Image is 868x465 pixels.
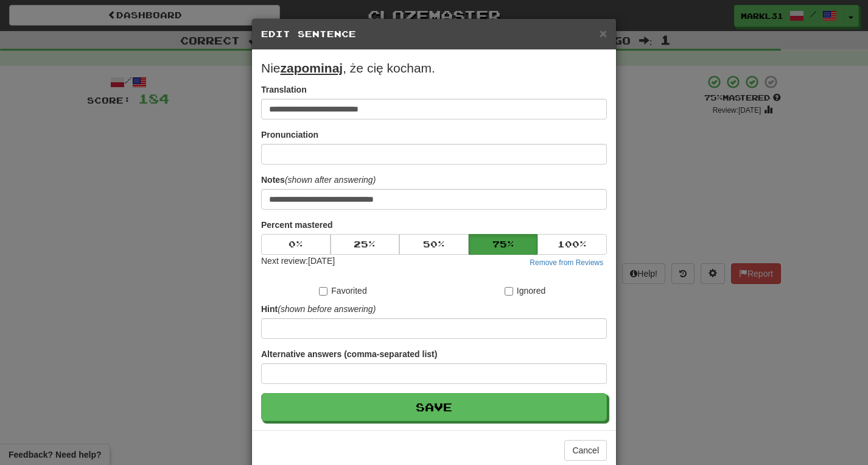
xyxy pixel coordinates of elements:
label: Notes [261,174,376,186]
label: Translation [261,83,307,96]
div: Next review: [DATE] [261,255,335,269]
em: (shown after answering) [285,175,376,185]
button: 50% [399,234,469,255]
u: zapominaj [281,61,343,75]
button: Cancel [564,440,607,461]
p: Nie , że cię kocham. [261,59,607,77]
input: Favorited [319,287,327,296]
label: Favorited [319,285,366,297]
label: Pronunciation [261,129,318,141]
button: Remove from Reviews [526,256,607,269]
button: 25% [331,234,400,255]
label: Percent mastered [261,219,333,231]
input: Ignored [505,287,513,296]
button: Save [261,393,607,421]
div: Percent mastered [261,234,607,255]
h5: Edit Sentence [261,28,607,40]
label: Hint [261,303,376,315]
button: 75% [469,234,538,255]
em: (shown before answering) [278,304,376,314]
label: Ignored [505,285,545,297]
span: × [600,26,607,40]
button: Close [600,27,607,40]
button: 100% [537,234,607,255]
label: Alternative answers (comma-separated list) [261,348,437,360]
button: 0% [261,234,331,255]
